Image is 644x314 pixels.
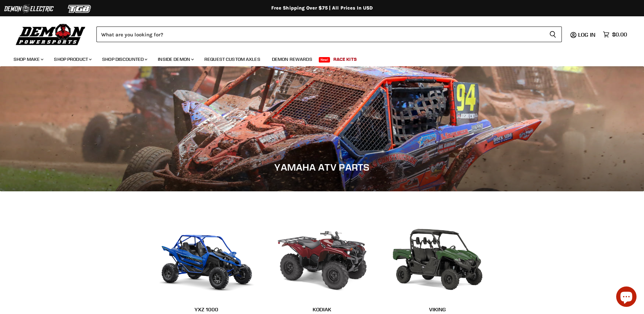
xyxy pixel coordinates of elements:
[267,52,317,66] a: Demon Rewards
[10,161,634,173] h1: Yamaha ATV Parts
[96,27,544,42] input: Search
[96,27,562,42] form: Product
[51,5,594,11] div: Free Shipping Over $75 | All Prices In USD
[153,52,198,66] a: Inside Demon
[156,306,258,313] h2: YXZ 1000
[614,286,639,309] inbox-online-store-chat: Shopify online store chat
[575,32,600,38] a: Log in
[612,31,627,38] span: $0.00
[387,306,489,313] h2: Viking
[271,212,373,297] img: Kodiak
[3,2,54,15] img: Demon Electric Logo 2
[271,306,373,313] h2: Kodiak
[49,52,96,66] a: Shop Product
[8,52,48,66] a: Shop Make
[14,22,88,46] img: Demon Powersports
[328,52,362,66] a: Race Kits
[199,52,265,66] a: Request Custom Axles
[97,52,151,66] a: Shop Discounted
[600,30,630,39] a: $0.00
[156,212,258,297] img: YXZ 1000
[544,27,562,42] button: Search
[54,2,105,15] img: TGB Logo 2
[387,212,489,297] img: Viking
[8,50,625,66] ul: Main menu
[319,57,330,63] span: New!
[578,31,595,38] span: Log in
